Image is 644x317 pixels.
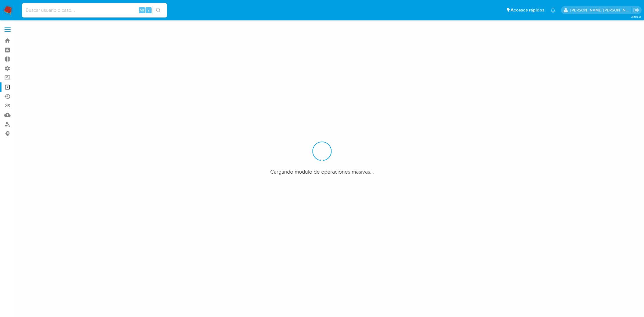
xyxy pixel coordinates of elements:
[148,7,149,13] span: s
[511,7,544,13] span: Accesos rápidos
[139,7,144,13] span: Alt
[633,7,639,13] a: Salir
[22,6,167,14] input: Buscar usuario o caso...
[570,7,631,13] p: roberto.munoz@mercadolibre.com
[270,168,374,175] span: Cargando modulo de operaciones masivas...
[152,6,165,14] button: search-icon
[550,8,556,13] a: Notificaciones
